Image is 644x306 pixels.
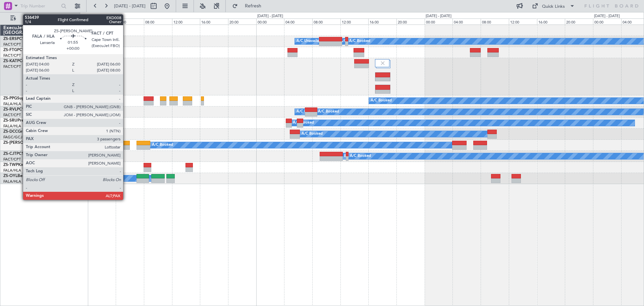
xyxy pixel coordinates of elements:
span: ZS-OYL [3,174,17,178]
span: ZS-KAT [3,59,17,63]
div: 08:00 [481,18,509,25]
div: 04:00 [284,18,312,25]
button: Refresh [229,1,269,11]
span: [DATE] - [DATE] [114,3,146,9]
div: [DATE] - [DATE] [594,13,620,19]
a: FACT/CPT [3,64,21,69]
button: Quick Links [529,1,578,11]
a: FALA/HLA [3,168,21,173]
a: ZS-SRUPremier I [3,119,35,123]
a: FALA/HLA [3,124,21,129]
div: 12:00 [509,18,537,25]
a: FACT/CPT [3,113,21,118]
a: ZS-KATPC-24 [3,59,28,63]
div: 16:00 [200,18,228,25]
span: Refresh [239,4,267,8]
span: ZS-CJT [3,152,16,156]
a: ZS-OYLBeech 1900D [3,174,43,178]
span: ZS-TWP [3,163,18,167]
div: 08:00 [144,18,172,25]
span: ZS-FTG [3,48,17,52]
div: A/C Booked [350,151,371,161]
span: Only With Activity [17,16,71,21]
div: 16:00 [537,18,565,25]
a: ZS-TWPKing Air 260 [3,163,42,167]
a: ZS-RVLPC12/NG [3,107,35,112]
div: 04:00 [116,18,144,25]
div: A/C Booked [293,118,314,128]
a: FALA/HLA [3,101,21,106]
div: 08:00 [312,18,340,25]
div: 20:00 [228,18,256,25]
div: A/C Unavailable [297,107,324,117]
div: 00:00 [256,18,284,25]
button: Only With Activity [7,13,73,24]
span: ZS-PPG [3,96,17,100]
div: [DATE] - [DATE] [257,13,283,19]
a: ZS-FTGPC12 [3,48,27,52]
div: A/C Booked [302,129,323,139]
div: [DATE] - [DATE] [89,13,115,19]
a: FACT/CPT [3,157,21,162]
a: FACT/CPT [3,42,21,47]
a: FAGC/GCJ [3,135,22,140]
div: A/C Booked [318,107,339,117]
img: gray-close.svg [380,60,386,66]
div: 20:00 [396,18,425,25]
div: A/C Booked [152,140,173,150]
input: Trip Number [20,1,59,11]
a: FACT/CPT [3,53,21,58]
a: ZS-ERSPC12 [3,37,26,41]
a: ZS-DCCGrand Caravan - C208 [3,130,59,134]
div: 00:00 [88,18,116,25]
span: ZS-RVL [3,107,17,112]
div: A/C Unavailable [297,36,324,46]
a: ZS-CJTPC12/47E [3,152,35,156]
span: ZS-[PERSON_NAME] [3,141,42,145]
div: [DATE] - [DATE] [426,13,451,19]
div: A/C Booked [371,96,392,106]
div: 12:00 [172,18,200,25]
div: 04:00 [452,18,481,25]
div: Quick Links [542,3,565,10]
div: 20:00 [565,18,593,25]
div: 00:00 [593,18,621,25]
span: ZS-DCC [3,130,18,134]
div: A/C Booked [349,36,370,46]
div: 12:00 [340,18,369,25]
span: ZS-ERS [3,37,17,41]
div: 16:00 [368,18,396,25]
span: ZS-SRU [3,119,17,123]
a: ZS-PPGSuper King Air 200 [3,96,54,100]
a: ZS-[PERSON_NAME]CL601-3R [3,141,60,145]
a: FALA/HLA [3,179,21,184]
div: 00:00 [425,18,453,25]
